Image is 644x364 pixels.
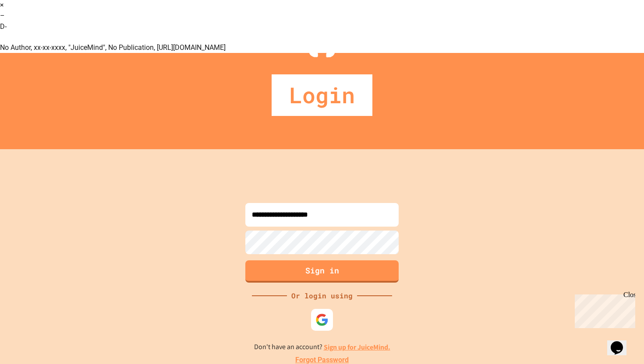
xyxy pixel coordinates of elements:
div: Or login using [287,290,357,301]
div: Chat with us now!Close [4,3,60,56]
a: Sign up for JuiceMind. [324,343,390,352]
button: Sign in [245,260,399,283]
img: Logo.svg [304,13,340,57]
p: Don't have an account? [254,342,390,353]
div: Login [272,74,372,116]
iframe: chat widget [571,291,635,328]
img: google-icon.svg [315,313,329,326]
iframe: chat widget [607,329,635,355]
